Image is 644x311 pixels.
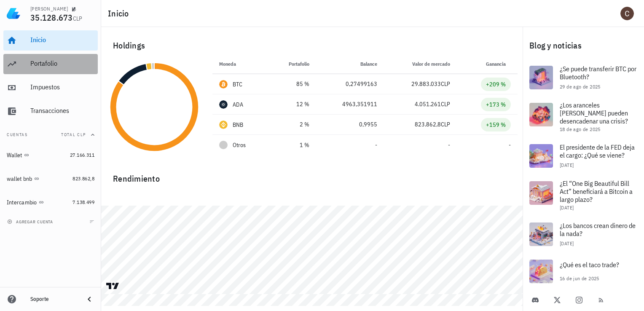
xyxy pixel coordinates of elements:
div: avatar [620,7,634,20]
th: Portafolio [268,54,316,74]
a: wallet bnb 823.862,8 [3,169,98,189]
span: - [509,141,511,149]
span: [DATE] [560,240,574,247]
a: Wallet 27.166.311 [3,145,98,165]
th: Moneda [212,54,268,74]
a: Impuestos [3,78,98,98]
div: +209 % [486,80,506,88]
span: ¿Qué es el taco trade? [560,260,619,269]
h1: Inicio [108,7,132,20]
div: [PERSON_NAME] [30,5,68,12]
div: 12 % [275,100,309,109]
span: 16 de jun de 2025 [560,275,599,282]
div: Portafolio [30,59,94,67]
span: [DATE] [560,162,574,168]
span: - [448,141,450,149]
span: 29.883.033 [411,80,441,88]
span: 823.862,8 [72,175,94,182]
span: agregar cuenta [9,219,53,225]
div: 2 % [275,120,309,129]
a: El presidente de la FED deja el cargo: ¿Qué se viene? [DATE] [523,137,644,174]
div: Transacciones [30,107,94,115]
div: Blog y noticias [523,32,644,59]
a: Charting by TradingView [105,282,120,290]
span: 29 de ago de 2025 [560,83,601,90]
div: Intercambio [7,199,37,206]
th: Valor de mercado [384,54,457,74]
span: CLP [441,80,450,88]
a: ¿Los bancos crean dinero de la nada? [DATE] [523,216,644,253]
div: 85 % [275,80,309,88]
span: ¿Se puede transferir BTC por Bluetooth? [560,64,636,81]
div: Holdings [106,32,518,59]
div: Soporte [30,296,78,303]
span: ¿Los bancos crean dinero de la nada? [560,221,636,238]
a: Intercambio 7.138.499 [3,192,98,212]
button: agregar cuenta [5,217,57,226]
div: 4963,351911 [323,100,377,109]
div: 0,27499163 [323,80,377,88]
div: Impuestos [30,83,94,91]
a: ¿Los aranceles [PERSON_NAME] pueden desencadenar una crisis? 18 de ago de 2025 [523,96,644,137]
span: ¿Los aranceles [PERSON_NAME] pueden desencadenar una crisis? [560,101,628,125]
span: 27.166.311 [70,152,94,158]
div: 0,9955 [323,120,377,129]
div: Inicio [30,36,94,44]
span: El presidente de la FED deja el cargo: ¿Qué se viene? [560,143,635,159]
span: 18 de ago de 2025 [560,126,601,132]
a: ¿El “One Big Beautiful Bill Act” beneficiará a Bitcoin a largo plazo? [DATE] [523,174,644,216]
span: Otros [233,141,246,150]
span: Ganancia [486,61,511,67]
div: Wallet [7,152,22,159]
a: Transacciones [3,101,98,121]
img: LedgiFi [7,7,20,20]
span: 823.862,8 [415,121,441,128]
a: ¿Qué es el taco trade? 16 de jun de 2025 [523,253,644,290]
div: ADA-icon [219,100,228,109]
div: ADA [233,100,244,109]
button: CuentasTotal CLP [3,125,98,145]
span: CLP [441,100,450,108]
a: ¿Se puede transferir BTC por Bluetooth? 29 de ago de 2025 [523,59,644,96]
span: [DATE] [560,204,574,211]
span: 35.128.673 [30,12,73,23]
span: CLP [441,121,450,128]
span: Total CLP [61,132,86,137]
th: Balance [316,54,384,74]
div: BTC [233,80,243,88]
span: 7.138.499 [72,199,94,205]
div: wallet bnb [7,175,32,182]
span: - [375,141,377,149]
div: BNB [233,121,244,129]
a: Portafolio [3,54,98,74]
div: BNB-icon [219,121,228,129]
span: ¿El “One Big Beautiful Bill Act” beneficiará a Bitcoin a largo plazo? [560,179,633,204]
div: Rendimiento [106,165,518,185]
span: 4.051.261 [415,100,441,108]
a: Inicio [3,30,98,51]
span: CLP [73,15,83,22]
div: BTC-icon [219,80,228,88]
div: 1 % [275,141,309,150]
div: +173 % [486,100,506,109]
div: +159 % [486,121,506,129]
